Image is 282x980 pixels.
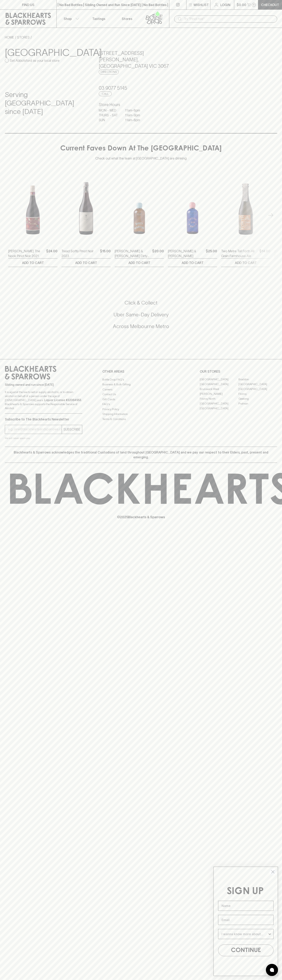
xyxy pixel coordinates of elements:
[200,396,238,401] a: Fitzroy North
[5,311,277,318] h5: Uber Same-Day Delivery
[8,249,45,258] a: [PERSON_NAME] The Nook Pinot Noir 2021
[269,868,276,875] button: Close dialog
[220,2,230,7] p: Login
[238,382,277,387] a: [GEOGRAPHIC_DATA]
[238,392,277,396] a: Fitzroy
[238,401,277,406] a: Prahran
[102,387,180,392] a: Careers
[95,153,187,161] p: Check out what the team at [GEOGRAPHIC_DATA] are drinking
[99,50,183,69] h5: [STREET_ADDRESS][PERSON_NAME] , [GEOGRAPHIC_DATA] VIC 3067
[99,85,183,91] h5: 03 9077 5145
[102,397,180,402] a: Gift Cards
[5,91,89,116] h4: Serving [GEOGRAPHIC_DATA] since [DATE]
[209,863,282,980] div: FLYOUT Form
[62,425,82,434] button: SUBSCRIBE
[115,249,151,258] a: [PERSON_NAME] & [PERSON_NAME] Dirty Martini Cocktail
[200,382,238,387] a: [GEOGRAPHIC_DATA]
[184,16,274,22] input: Try "Pinot noir"
[115,259,164,267] button: ADD TO CART
[102,402,180,407] a: FAQ's
[237,2,246,7] p: $0.00
[115,172,164,243] img: Taylor & Smith Dirty Martini Cocktail
[218,915,274,925] input: Email
[200,392,238,396] a: [PERSON_NAME]
[128,260,150,265] p: ADD TO CART
[235,260,257,265] p: ADD TO CART
[22,260,44,265] p: ADD TO CART
[168,172,217,243] img: Taylor & Smith Gin
[92,16,105,21] p: Tastings
[102,369,180,374] p: OTHER AREAS
[61,172,111,243] img: Tread Softly Pinot Noir 2023
[259,249,270,258] p: $14.00
[75,260,97,265] p: ADD TO CART
[99,91,112,96] a: Call
[270,968,274,972] img: bubble-icon
[60,145,222,153] h4: Current Faves Down At The [GEOGRAPHIC_DATA]
[206,249,217,258] p: $25.00
[99,108,119,113] p: MON - WED
[238,387,277,392] a: [GEOGRAPHIC_DATA]
[64,16,72,21] p: Shop
[238,396,277,401] a: Geelong
[200,377,238,382] a: [GEOGRAPHIC_DATA]
[102,377,180,382] a: Bottle Drop FAQ's
[125,108,145,113] p: 11am - 8pm
[200,401,238,406] a: [GEOGRAPHIC_DATA]
[61,259,111,267] button: ADD TO CART
[113,10,141,28] a: Stores
[125,113,145,118] p: 11am - 9pm
[194,2,209,7] p: Wishlist
[102,417,180,421] a: Terms & Conditions
[102,407,180,412] a: Privacy Policy
[99,113,119,118] p: THURS - SAT
[61,249,98,258] a: Tread Softly Pinot Noir 2023
[102,382,180,387] a: Business & Bulk Gifting
[8,172,57,243] img: Buller The Nook Pinot Noir 2021
[8,450,274,460] p: Blackhearts & Sparrows acknowledges the traditional Custodians of land throughout [GEOGRAPHIC_DAT...
[102,392,180,397] a: Contact Us
[218,901,274,911] input: Name
[63,427,80,432] p: SUBSCRIBE
[22,2,34,7] p: FIND US
[125,118,145,122] p: 11am - 8pm
[122,16,132,21] p: Stores
[99,118,119,122] p: SUN
[102,412,180,417] a: Shipping Information
[5,436,82,440] p: We will never spam you
[5,299,277,306] h5: Click & Collect
[85,10,113,28] a: Tastings
[221,249,258,258] a: Two Metre Tall Forth All Grain Farmhouse Ale
[44,398,81,402] strong: Liquor License #32064953
[182,260,204,265] p: ADD TO CART
[152,249,164,258] p: $20.00
[221,172,270,243] img: Two Metre Tall Forth All Grain Farmhouse Ale
[200,369,277,374] p: OUR STORES
[8,259,57,267] button: ADD TO CART
[99,70,119,74] a: Directions
[8,426,62,433] input: e.g. jane@blackheartsandsparrows.com.au
[222,929,268,939] input: I wanna know more about...
[261,2,279,7] p: Checkout
[10,58,59,63] p: Set Abbotsford as your local store
[100,249,111,258] p: $15.00
[168,259,217,267] button: ADD TO CART
[218,945,274,956] button: CONTINUE
[268,929,272,939] button: Show Options
[5,323,277,330] h5: Across Melbourne Metro
[253,4,255,6] p: 0
[5,47,89,58] h3: [GEOGRAPHIC_DATA]
[200,406,238,411] a: [GEOGRAPHIC_DATA]
[5,390,82,410] p: It is against the law to sell or supply alcohol to, or to obtain alcohol on behalf of a person un...
[57,10,85,28] button: Shop
[221,259,270,267] button: ADD TO CART
[99,101,183,108] h6: Store Hours
[5,383,82,387] p: Sibling owned and run since [DATE]
[200,387,238,392] a: Brunswick West
[168,249,204,258] a: [PERSON_NAME] & [PERSON_NAME]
